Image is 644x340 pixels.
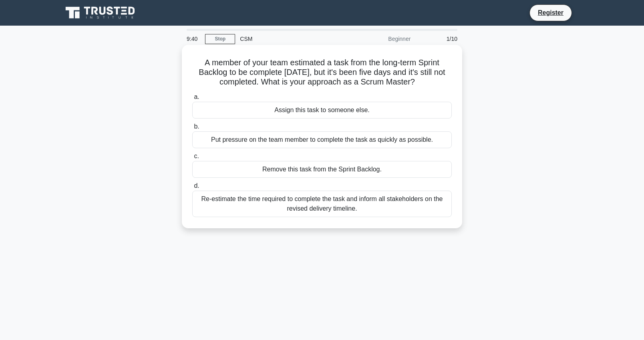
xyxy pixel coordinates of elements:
span: d. [194,182,199,189]
div: Put pressure on the team member to complete the task as quickly as possible. [192,131,452,148]
div: 9:40 [182,31,205,47]
a: Stop [205,34,235,44]
a: Register [533,8,568,18]
div: Remove this task from the Sprint Backlog. [192,161,452,178]
h5: A member of your team estimated a task from the long-term Sprint Backlog to be complete [DATE], b... [191,58,453,87]
div: Beginner [345,31,415,47]
div: Assign this task to someone else. [192,102,452,119]
div: 1/10 [415,31,462,47]
span: a. [194,93,199,100]
span: b. [194,123,199,130]
div: CSM [235,31,345,47]
span: c. [194,153,199,159]
div: Re-estimate the time required to complete the task and inform all stakeholders on the revised del... [192,191,452,217]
